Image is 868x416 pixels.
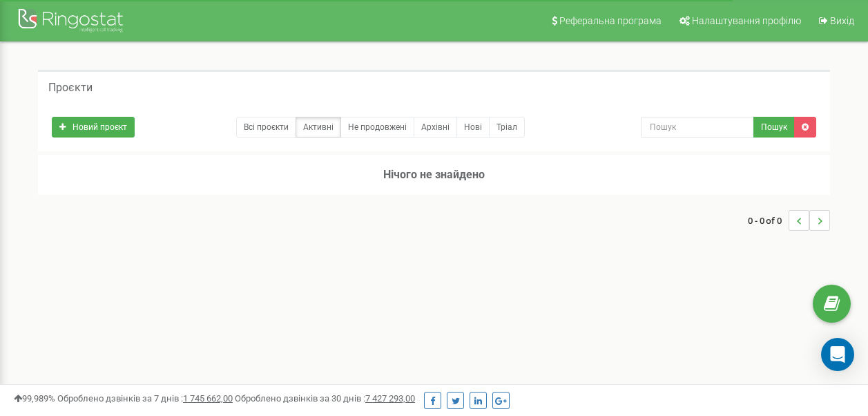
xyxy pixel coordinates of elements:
a: Нові [456,117,490,138]
a: Всі проєкти [236,117,296,138]
span: Налаштування профілю [692,15,801,26]
h5: Проєкти [48,82,93,94]
a: Не продовжені [340,117,414,138]
a: Новий проєкт [52,117,135,138]
span: 99,989% [14,393,55,404]
a: Тріал [489,117,525,138]
div: Open Intercom Messenger [821,338,854,371]
span: 0 - 0 of 0 [748,210,789,231]
span: Оброблено дзвінків за 7 днів : [57,393,233,404]
h3: Нічого не знайдено [38,155,830,195]
u: 7 427 293,00 [365,393,415,404]
span: Реферальна програма [559,15,662,26]
span: Оброблено дзвінків за 30 днів : [235,393,415,404]
button: Пошук [753,117,795,138]
input: Пошук [641,117,754,138]
a: Активні [296,117,341,138]
nav: ... [748,196,830,245]
u: 1 745 662,00 [183,393,233,404]
span: Вихід [830,15,854,26]
a: Архівні [414,117,457,138]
